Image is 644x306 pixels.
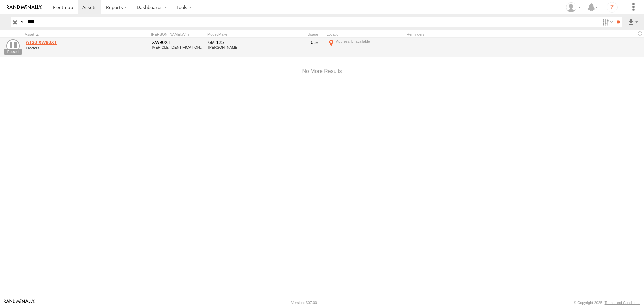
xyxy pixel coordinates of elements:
div: [PERSON_NAME]./Vin [151,32,205,37]
div: Adam Falloon [563,2,583,12]
div: 1L06125MESP532205 [152,45,204,49]
label: Search Query [19,17,25,27]
label: Export results as... [627,17,639,27]
div: Reminders [407,32,514,37]
a: AT30 XW90XT [26,39,118,45]
label: Click to View Current Location [327,38,404,56]
div: Usage [270,32,324,37]
div: Version: 307.00 [291,301,317,305]
div: © Copyright 2025 - [574,301,640,305]
div: 0 [271,39,318,45]
div: undefined [26,46,118,50]
a: Terms and Conditions [605,301,640,305]
div: Model/Make [207,32,268,37]
label: Search Filter Options [600,17,614,27]
div: 6M 125 [208,39,267,45]
i: ? [607,2,618,13]
div: Location [327,32,404,37]
img: rand-logo.svg [7,5,42,10]
div: Click to Sort [25,32,119,37]
a: Visit our Website [4,299,35,306]
div: John Deere [208,45,267,49]
div: XW90XT [152,39,204,45]
a: View Asset Details [6,39,20,53]
span: Refresh [636,30,644,37]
